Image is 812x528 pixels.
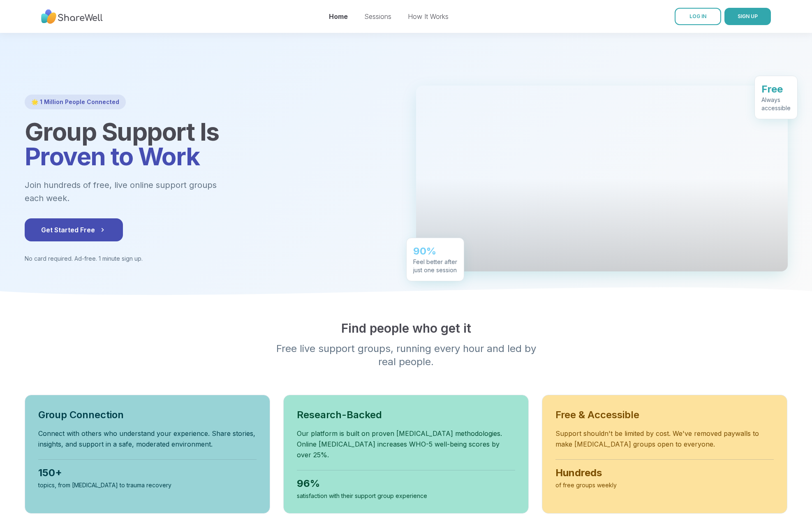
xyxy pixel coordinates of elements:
h2: Find people who get it [25,321,788,336]
h3: Group Connection [38,408,257,421]
div: Feel better after just one session [413,258,457,274]
p: Join hundreds of free, live online support groups each week. [25,178,261,205]
h3: Research-Backed [297,408,515,421]
div: 96% [297,477,515,490]
a: Home [329,12,348,21]
p: Free live support groups, running every hour and led by real people. [248,342,564,368]
h3: Free & Accessible [555,408,774,421]
div: Hundreds [555,466,774,479]
div: Always accessible [761,96,791,112]
a: How It Works [408,12,449,21]
img: ShareWell Nav Logo [41,5,103,28]
span: Get Started Free [41,225,106,235]
div: Free [761,83,791,96]
a: LOG IN [675,8,721,25]
p: No card required. Ad-free. 1 minute sign up. [25,255,396,263]
button: Get Started Free [25,218,123,241]
p: Our platform is built on proven [MEDICAL_DATA] methodologies. Online [MEDICAL_DATA] increases WHO... [297,428,515,460]
div: 🌟 1 Million People Connected [25,95,126,109]
div: of free groups weekly [555,481,774,489]
button: SIGN UP [724,8,771,25]
div: 90% [413,245,457,258]
span: SIGN UP [738,13,758,19]
span: LOG IN [689,13,706,19]
div: topics, from [MEDICAL_DATA] to trauma recovery [38,481,257,489]
p: Connect with others who understand your experience. Share stories, insights, and support in a saf... [38,428,257,449]
div: 150+ [38,466,257,479]
span: Proven to Work [25,141,200,171]
p: Support shouldn't be limited by cost. We've removed paywalls to make [MEDICAL_DATA] groups open t... [555,428,774,449]
div: satisfaction with their support group experience [297,492,515,500]
a: Sessions [364,12,391,21]
h1: Group Support Is [25,119,396,169]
